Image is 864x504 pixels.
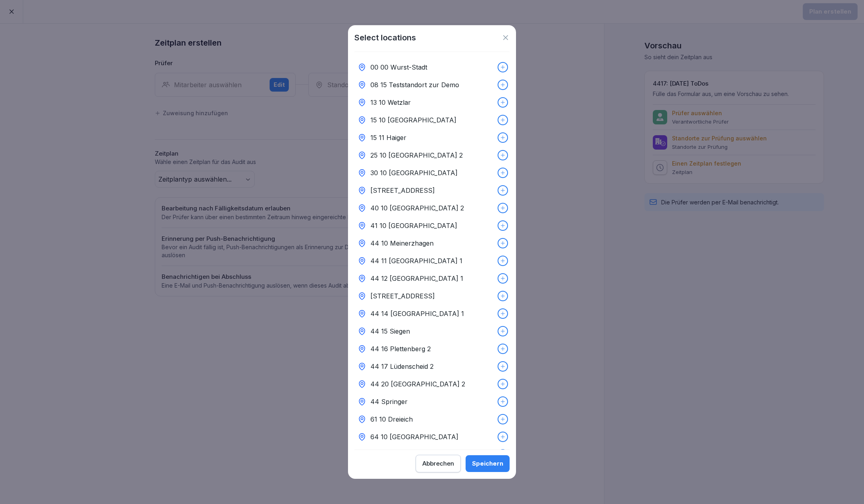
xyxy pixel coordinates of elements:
[370,98,411,107] p: 13 10 Wetzlar
[370,62,427,72] p: 00 00 Wurst-Stadt
[370,186,435,195] p: [STREET_ADDRESS]
[370,274,463,283] p: 44 12 [GEOGRAPHIC_DATA] 1
[370,115,456,125] p: 15 10 [GEOGRAPHIC_DATA]
[370,80,459,90] p: 08 15 Teststandort zur Demo
[370,414,413,424] p: 61 10 Dreieich
[370,238,434,248] p: 44 10 Meinerzhagen
[466,455,510,472] button: Speichern
[370,344,431,354] p: 44 16 Plettenberg 2
[370,168,458,178] p: 30 10 [GEOGRAPHIC_DATA]
[370,309,464,318] p: 44 14 [GEOGRAPHIC_DATA] 1
[370,326,410,336] p: 44 15 Siegen
[370,256,462,266] p: 44 11 [GEOGRAPHIC_DATA] 1
[370,362,434,371] p: 44 17 Lüdenscheid 2
[472,459,503,468] div: Speichern
[354,32,416,44] h1: Select locations
[416,455,461,472] button: Abbrechen
[370,203,464,213] p: 40 10 [GEOGRAPHIC_DATA] 2
[370,291,435,301] p: [STREET_ADDRESS]
[370,397,408,406] p: 44 Springer
[370,150,463,160] p: 25 10 [GEOGRAPHIC_DATA] 2
[370,432,458,442] p: 64 10 [GEOGRAPHIC_DATA]
[422,459,454,468] div: Abbrechen
[370,379,465,389] p: 44 20 [GEOGRAPHIC_DATA] 2
[370,221,457,230] p: 41 10 [GEOGRAPHIC_DATA]
[370,133,406,142] p: 15 11 Haiger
